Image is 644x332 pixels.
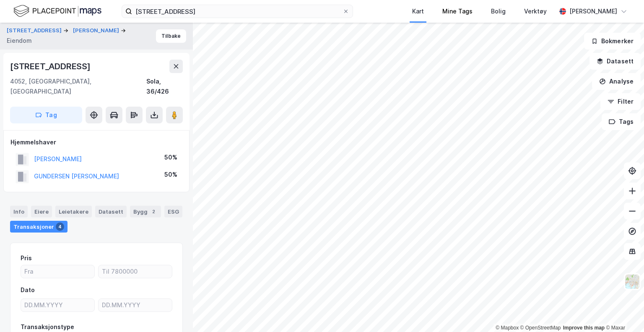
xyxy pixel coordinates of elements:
[21,253,32,263] div: Pris
[602,292,644,332] div: Kontrollprogram for chat
[21,299,94,311] input: DD.MM.YYYY
[10,76,146,97] div: 4052, [GEOGRAPHIC_DATA], [GEOGRAPHIC_DATA]
[10,221,68,233] div: Transaksjoner
[149,207,158,216] div: 2
[73,26,121,35] button: [PERSON_NAME]
[7,26,63,35] button: [STREET_ADDRESS]
[99,299,172,311] input: DD.MM.YYYY
[7,36,32,46] div: Eiendom
[146,76,183,97] div: Sola, 36/426
[164,152,177,162] div: 50%
[592,73,641,90] button: Analyse
[95,206,127,217] div: Datasett
[602,292,644,332] iframe: Chat Widget
[412,6,424,16] div: Kart
[584,33,641,50] button: Bokmerker
[10,137,182,147] div: Hjemmelshaver
[21,265,94,278] input: Fra
[132,5,343,18] input: Søk på adresse, matrikkel, gårdeiere, leietakere eller personer
[563,325,605,331] a: Improve this map
[442,6,473,16] div: Mine Tags
[130,206,161,217] div: Bygg
[156,29,186,43] button: Tilbake
[31,206,52,217] div: Eiere
[589,53,641,70] button: Datasett
[164,206,182,217] div: ESG
[164,170,177,180] div: 50%
[600,93,641,110] button: Filter
[491,6,506,16] div: Bolig
[21,285,35,295] div: Dato
[56,222,64,231] div: 4
[602,113,641,130] button: Tags
[524,6,547,16] div: Verktøy
[10,60,92,73] div: [STREET_ADDRESS]
[10,107,82,123] button: Tag
[569,6,617,16] div: [PERSON_NAME]
[21,322,74,332] div: Transaksjonstype
[99,265,172,278] input: Til 7800000
[520,325,561,331] a: OpenStreetMap
[55,206,92,217] div: Leietakere
[13,4,101,18] img: logo.f888ab2527a4732fd821a326f86c7f29.svg
[624,274,640,290] img: Z
[10,206,28,217] div: Info
[496,325,519,331] a: Mapbox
